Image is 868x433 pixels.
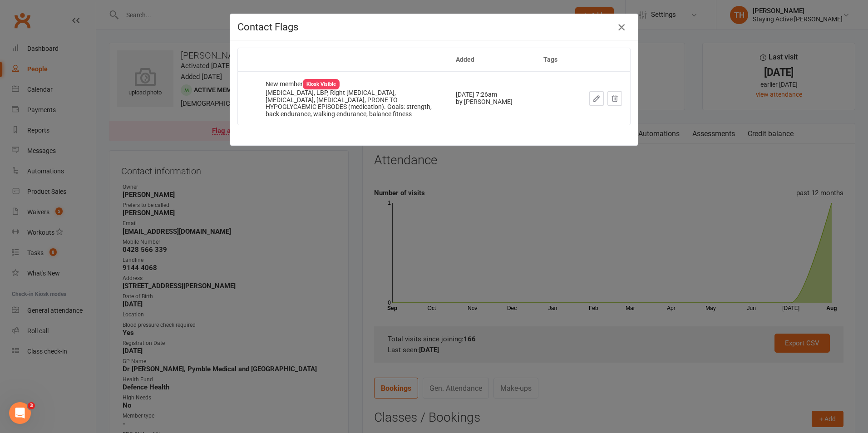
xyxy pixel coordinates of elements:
[448,48,535,71] th: Added
[28,402,35,409] span: 3
[614,20,629,34] button: Close
[9,402,31,424] iframe: Intercom live chat
[266,80,340,88] span: New member
[535,48,572,71] th: Tags
[303,79,340,89] div: Kiosk Visible
[266,89,439,118] div: [MEDICAL_DATA], LBP, Right [MEDICAL_DATA], [MEDICAL_DATA], [MEDICAL_DATA], PRONE TO HYPOGLYCAEMIC...
[607,91,622,106] button: Dismiss this flag
[237,21,631,33] h4: Contact Flags
[448,71,535,125] td: [DATE] 7:26am by [PERSON_NAME]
